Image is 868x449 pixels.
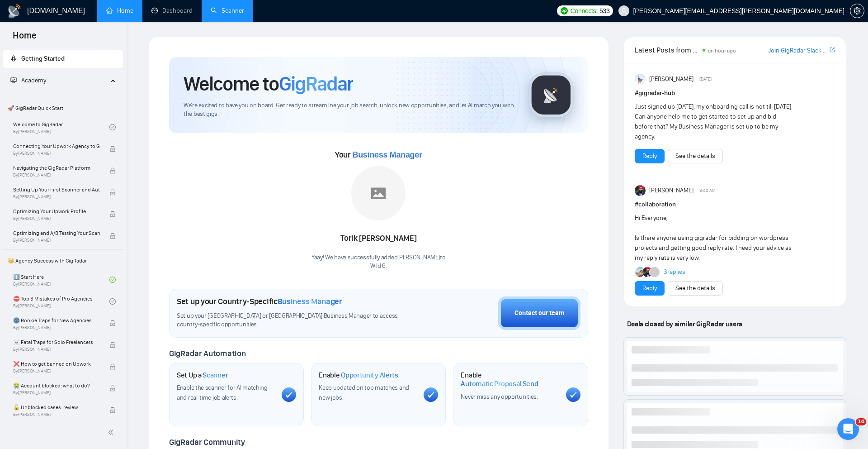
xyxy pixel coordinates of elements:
span: user [621,8,627,14]
div: Torik [PERSON_NAME] [311,231,446,246]
span: 🌚 Rookie Traps for New Agencies [13,316,100,325]
span: Navigating the GigRadar Platform [13,163,100,172]
span: Set up your [GEOGRAPHIC_DATA] or [GEOGRAPHIC_DATA] Business Manager to access country-specific op... [177,312,419,329]
span: lock [109,233,116,239]
span: Academy [10,76,46,84]
div: Contact our team [514,308,564,318]
span: Your [335,150,422,160]
span: [PERSON_NAME] [649,74,693,84]
span: double-left [108,428,117,437]
a: dashboardDashboard [151,7,193,14]
span: By [PERSON_NAME] [13,325,100,330]
img: Attinder Singh [635,185,646,196]
span: lock [109,407,116,413]
div: Yaay! We have successfully added [PERSON_NAME] to [311,253,446,271]
iframe: Intercom live chat [837,418,859,440]
img: Attinder Singh [642,267,652,277]
span: 8:40 AM [699,186,716,195]
img: logo [7,4,22,19]
span: We're excited to have you on board. Get ready to streamline your job search, unlock new opportuni... [184,101,514,119]
span: Optimizing and A/B Testing Your Scanner for Better Results [13,229,100,238]
span: GigRadar Automation [169,349,245,358]
span: rocket [10,55,17,62]
button: Reply [635,281,665,296]
h1: # collaboration [635,200,835,210]
span: check-circle [109,298,116,305]
span: lock [109,146,116,152]
span: By [PERSON_NAME] [13,390,100,396]
h1: # gigradar-hub [635,88,835,98]
span: Keep updated on top matches and new jobs. [319,384,409,401]
span: lock [109,167,116,174]
span: [PERSON_NAME] [649,186,693,196]
span: Setting Up Your First Scanner and Auto-Bidder [13,185,100,194]
img: gigradar-logo.png [528,72,574,118]
span: Connecting Your Upwork Agency to GigRadar [13,142,100,151]
span: By [PERSON_NAME] [13,238,100,243]
button: Contact our team [498,296,580,330]
span: GigRadar [279,72,353,96]
button: See the details [668,149,723,163]
span: ☠️ Fatal Traps for Solo Freelancers [13,338,100,347]
span: Home [5,29,44,48]
span: fund-projection-screen [10,77,17,83]
a: searchScanner [211,7,244,14]
span: 533 [599,6,609,16]
a: ⛔ Top 3 Mistakes of Pro AgenciesBy[PERSON_NAME] [13,291,109,311]
span: check-circle [109,277,116,283]
a: 3replies [664,267,685,277]
span: lock [109,342,116,348]
span: Opportunity Alerts [341,371,398,380]
span: Never miss any opportunities. [461,393,538,401]
a: 1️⃣ Start HereBy[PERSON_NAME] [13,270,109,290]
span: lock [109,211,116,217]
span: Enable the scanner for AI matching and real-time job alerts. [177,384,268,401]
h1: Set Up a [177,371,228,380]
span: By [PERSON_NAME] [13,347,100,352]
span: [DATE] [699,75,712,83]
a: Reply [642,151,657,161]
span: Business Manager [352,150,422,159]
span: 😭 Account blocked: what to do? [13,381,100,390]
span: Getting Started [21,55,65,62]
img: placeholder.png [351,166,406,220]
span: GigRadar Community [169,437,245,447]
span: Connects: [571,6,598,16]
span: 👑 Agency Success with GigRadar [4,252,122,270]
span: Deals closed by similar GigRadar users [623,316,746,332]
a: Reply [642,283,657,293]
span: By [PERSON_NAME] [13,172,100,178]
span: an hour ago [708,48,736,54]
span: By [PERSON_NAME] [13,216,100,221]
div: Just signed up [DATE], my onboarding call is not till [DATE]. Can anyone help me to get started t... [635,102,795,142]
a: Welcome to GigRadarBy[PERSON_NAME] [13,117,109,137]
span: By [PERSON_NAME] [13,151,100,156]
span: Scanner [203,371,228,380]
a: setting [850,7,864,14]
span: lock [109,320,116,326]
span: check-circle [109,124,116,130]
span: By [PERSON_NAME] [13,194,100,200]
button: Reply [635,149,665,163]
span: lock [109,189,116,196]
a: See the details [675,151,715,161]
span: Automatic Proposal Send [461,379,538,388]
span: 🚀 GigRadar Quick Start [4,99,122,117]
h1: Enable [461,371,558,388]
img: Joaquin Arcardini [635,267,645,277]
button: See the details [668,281,723,296]
a: export [830,46,835,54]
span: 🔓 Unblocked cases: review [13,403,100,412]
a: Join GigRadar Slack Community [768,46,828,56]
span: setting [850,7,864,14]
span: ❌ How to get banned on Upwork [13,359,100,368]
span: Business Manager [278,296,342,306]
h1: Enable [319,371,398,380]
span: Optimizing Your Upwork Profile [13,207,100,216]
a: See the details [675,283,715,293]
span: By [PERSON_NAME] [13,368,100,374]
h1: Set up your Country-Specific [177,296,342,306]
div: Hi Everyone, Is there anyone using gigradar for bidding on wordpress projects and getting good re... [635,213,795,263]
span: export [830,46,835,53]
span: 10 [856,418,866,425]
